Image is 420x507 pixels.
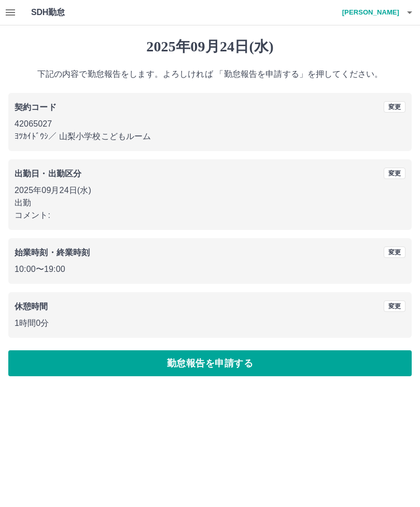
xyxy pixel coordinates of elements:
button: 勤怠報告を申請する [8,350,412,376]
button: 変更 [384,101,405,113]
h1: 2025年09月24日(水) [8,38,412,56]
p: コメント: [15,209,405,222]
button: 変更 [384,168,405,179]
b: 休憩時間 [15,302,48,311]
p: 下記の内容で勤怠報告をします。よろしければ 「勤怠報告を申請する」を押してください。 [8,68,412,80]
button: 変更 [384,300,405,312]
p: 42065027 [15,118,405,130]
b: 出勤日・出勤区分 [15,169,81,178]
button: 変更 [384,246,405,258]
p: 2025年09月24日(水) [15,184,405,197]
b: 始業時刻・終業時刻 [15,248,90,257]
p: 10:00 〜 19:00 [15,263,405,276]
p: 出勤 [15,197,405,209]
p: 1時間0分 [15,317,405,330]
p: ﾖﾂｶｲﾄﾞｳｼ ／ 山梨小学校こどもルーム [15,130,405,143]
b: 契約コード [15,103,57,112]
